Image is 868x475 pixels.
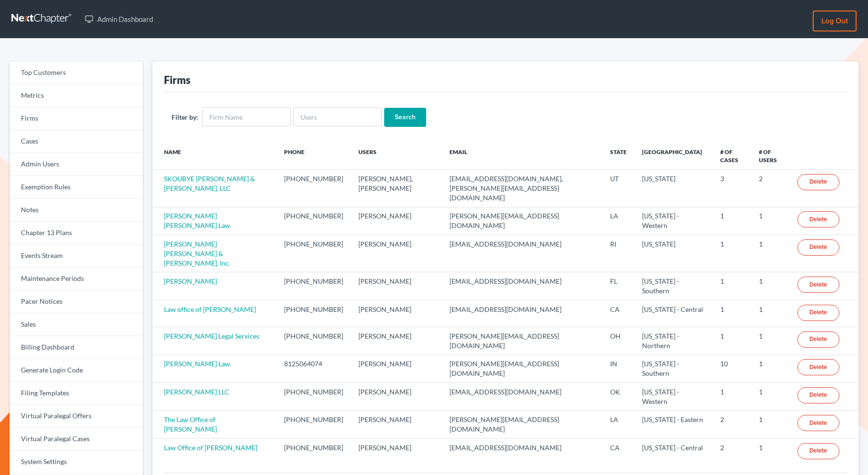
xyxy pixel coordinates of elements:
[442,411,602,438] td: [PERSON_NAME][EMAIL_ADDRESS][DOMAIN_NAME]
[276,300,351,327] td: [PHONE_NUMBER]
[751,300,790,327] td: 1
[602,272,634,300] td: FL
[153,142,276,170] th: Name
[276,170,351,207] td: [PHONE_NUMBER]
[276,355,351,382] td: 8125064074
[351,272,442,300] td: [PERSON_NAME]
[713,142,751,170] th: # of Cases
[164,360,230,368] a: [PERSON_NAME] Law
[602,170,634,207] td: UT
[634,300,713,327] td: [US_STATE] - Central
[276,383,351,411] td: [PHONE_NUMBER]
[713,207,751,235] td: 1
[713,383,751,411] td: 1
[751,383,790,411] td: 1
[442,327,602,355] td: [PERSON_NAME][EMAIL_ADDRESS][DOMAIN_NAME]
[10,405,143,428] a: Virtual Paralegal Offers
[442,300,602,327] td: [EMAIL_ADDRESS][DOMAIN_NAME]
[797,277,839,293] a: Delete
[751,272,790,300] td: 1
[751,327,790,355] td: 1
[10,336,143,359] a: Billing Dashboard
[276,235,351,272] td: [PHONE_NUMBER]
[276,272,351,300] td: [PHONE_NUMBER]
[713,300,751,327] td: 1
[10,428,143,451] a: Virtual Paralegal Cases
[751,411,790,438] td: 1
[164,175,255,192] a: SKOUBYE [PERSON_NAME] & [PERSON_NAME], LLC
[634,327,713,355] td: [US_STATE] - Northern
[10,84,143,107] a: Metrics
[10,245,143,268] a: Events Stream
[351,142,442,170] th: Users
[80,10,158,28] a: Admin Dashboard
[164,240,230,267] a: [PERSON_NAME] [PERSON_NAME] & [PERSON_NAME], Inc.
[276,207,351,235] td: [PHONE_NUMBER]
[602,438,634,465] td: CA
[713,327,751,355] td: 1
[602,411,634,438] td: LA
[351,170,442,207] td: [PERSON_NAME], [PERSON_NAME]
[797,174,839,190] a: Delete
[634,207,713,235] td: [US_STATE] - Western
[602,142,634,170] th: State
[634,411,713,438] td: [US_STATE] - Eastern
[10,62,143,84] a: Top Customers
[602,235,634,272] td: RI
[634,235,713,272] td: [US_STATE]
[172,112,198,122] label: Filter by:
[164,305,256,313] a: Law office of [PERSON_NAME]
[276,411,351,438] td: [PHONE_NUMBER]
[276,438,351,465] td: [PHONE_NUMBER]
[351,235,442,272] td: [PERSON_NAME]
[713,438,751,465] td: 2
[10,313,143,336] a: Sales
[751,235,790,272] td: 1
[10,199,143,222] a: Notes
[164,444,257,452] a: Law Office of [PERSON_NAME]
[713,170,751,207] td: 3
[442,438,602,465] td: [EMAIL_ADDRESS][DOMAIN_NAME]
[797,443,839,459] a: Delete
[10,222,143,245] a: Chapter 13 Plans
[813,10,857,31] a: Log out
[442,170,602,207] td: [EMAIL_ADDRESS][DOMAIN_NAME], [PERSON_NAME][EMAIL_ADDRESS][DOMAIN_NAME]
[751,355,790,382] td: 1
[164,277,217,285] a: [PERSON_NAME]
[202,107,291,126] input: Firm Name
[797,359,839,375] a: Delete
[751,170,790,207] td: 2
[751,142,790,170] th: # of Users
[276,327,351,355] td: [PHONE_NUMBER]
[751,207,790,235] td: 1
[276,142,351,170] th: Phone
[10,107,143,130] a: Firms
[751,438,790,465] td: 1
[164,388,229,396] a: [PERSON_NAME] LLC
[634,383,713,411] td: [US_STATE] - Western
[602,355,634,382] td: IN
[442,383,602,411] td: [EMAIL_ADDRESS][DOMAIN_NAME]
[713,355,751,382] td: 10
[351,327,442,355] td: [PERSON_NAME]
[10,451,143,474] a: System Settings
[634,170,713,207] td: [US_STATE]
[164,332,259,340] a: [PERSON_NAME] Legal Services
[351,411,442,438] td: [PERSON_NAME]
[442,235,602,272] td: [EMAIL_ADDRESS][DOMAIN_NAME]
[164,73,191,87] div: Firms
[351,438,442,465] td: [PERSON_NAME]
[602,207,634,235] td: LA
[442,355,602,382] td: [PERSON_NAME][EMAIL_ADDRESS][DOMAIN_NAME]
[634,355,713,382] td: [US_STATE] - Southern
[351,300,442,327] td: [PERSON_NAME]
[164,212,230,229] a: [PERSON_NAME] [PERSON_NAME] Law
[10,153,143,176] a: Admin Users
[442,207,602,235] td: [PERSON_NAME][EMAIL_ADDRESS][DOMAIN_NAME]
[442,272,602,300] td: [EMAIL_ADDRESS][DOMAIN_NAME]
[602,383,634,411] td: OK
[797,239,839,256] a: Delete
[713,272,751,300] td: 1
[351,355,442,382] td: [PERSON_NAME]
[351,207,442,235] td: [PERSON_NAME]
